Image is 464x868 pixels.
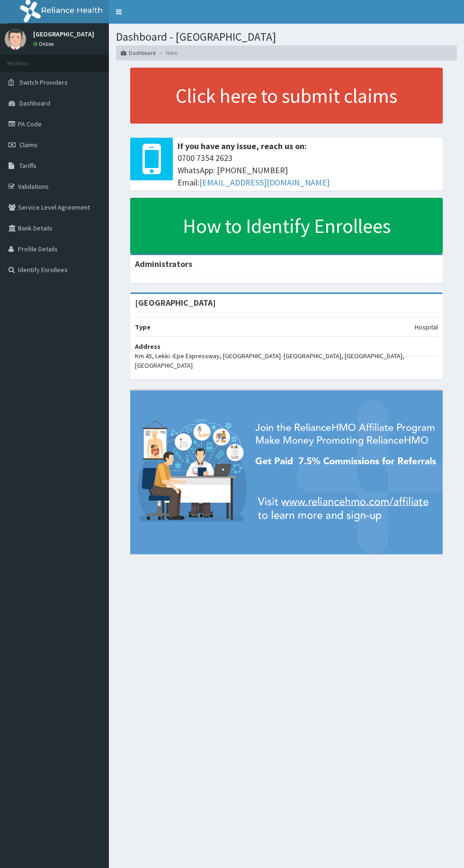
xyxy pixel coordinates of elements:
a: Online [33,41,56,47]
p: [GEOGRAPHIC_DATA] [33,31,94,37]
span: 0700 7354 2623 WhatsApp: [PHONE_NUMBER] Email: [178,152,438,188]
b: Address [135,342,161,351]
b: Administrators [135,258,192,269]
span: Dashboard [19,99,50,107]
span: Claims [19,141,38,149]
b: If you have any issue, reach us on: [178,141,307,151]
strong: [GEOGRAPHIC_DATA] [135,297,216,308]
a: [EMAIL_ADDRESS][DOMAIN_NAME] [199,177,330,188]
span: Tariffs [19,161,36,170]
b: Type [135,323,151,331]
a: Click here to submit claims [130,68,443,124]
p: Hospital [415,322,438,332]
li: Here [157,49,177,57]
h1: Dashboard - [GEOGRAPHIC_DATA] [116,31,457,43]
span: Switch Providers [19,78,68,87]
a: How to Identify Enrollees [130,198,443,254]
p: Km 45, Lekki -Epe Expressway, [GEOGRAPHIC_DATA]. [GEOGRAPHIC_DATA], [GEOGRAPHIC_DATA], [GEOGRAPHI... [135,351,438,370]
a: Dashboard [121,49,156,57]
img: provider-team-banner.png [130,390,443,554]
img: User Image [5,28,26,50]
